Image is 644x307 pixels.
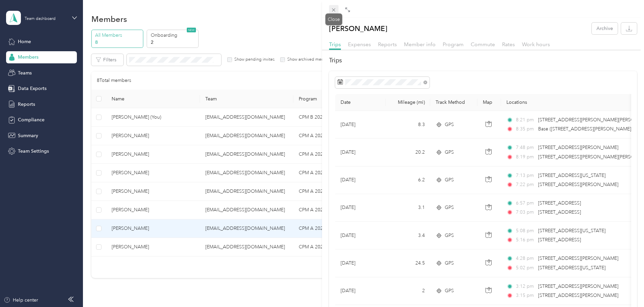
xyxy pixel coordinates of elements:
[430,94,477,111] th: Track Method
[516,172,535,179] span: 7:13 pm
[538,293,618,298] span: [STREET_ADDRESS][PERSON_NAME]
[538,173,606,178] span: [STREET_ADDRESS][US_STATE]
[516,199,535,207] span: 6:57 pm
[386,249,430,277] td: 24.5
[329,56,637,65] h2: Trips
[538,182,618,187] span: [STREET_ADDRESS][PERSON_NAME]
[516,125,535,133] span: 8:35 pm
[445,232,454,239] span: GPS
[516,153,535,161] span: 8:19 pm
[335,222,386,249] td: [DATE]
[522,41,550,48] span: Work hours
[386,277,430,305] td: 2
[335,194,386,222] td: [DATE]
[538,200,581,206] span: [STREET_ADDRESS]
[592,23,618,34] button: Archive
[329,23,387,34] p: [PERSON_NAME]
[445,176,454,184] span: GPS
[502,41,515,48] span: Rates
[348,41,371,48] span: Expenses
[516,236,535,244] span: 5:16 pm
[443,41,464,48] span: Program
[335,94,386,111] th: Date
[329,41,341,48] span: Trips
[471,41,495,48] span: Commute
[538,228,606,234] span: [STREET_ADDRESS][US_STATE]
[378,41,397,48] span: Reports
[335,139,386,166] td: [DATE]
[386,166,430,194] td: 6.2
[386,194,430,222] td: 3.1
[538,265,606,271] span: [STREET_ADDRESS][US_STATE]
[335,277,386,305] td: [DATE]
[538,209,581,215] span: [STREET_ADDRESS]
[516,255,535,262] span: 4:28 pm
[516,264,535,272] span: 5:02 pm
[335,166,386,194] td: [DATE]
[404,41,436,48] span: Member info
[516,227,535,235] span: 5:08 pm
[445,121,454,128] span: GPS
[445,287,454,295] span: GPS
[386,139,430,166] td: 20.2
[516,116,535,124] span: 8:21 pm
[516,144,535,151] span: 7:48 pm
[386,222,430,249] td: 3.4
[516,181,535,188] span: 7:22 pm
[445,204,454,211] span: GPS
[538,255,618,261] span: [STREET_ADDRESS][PERSON_NAME]
[445,259,454,267] span: GPS
[335,249,386,277] td: [DATE]
[538,283,618,289] span: [STREET_ADDRESS][PERSON_NAME]
[538,145,618,150] span: [STREET_ADDRESS][PERSON_NAME]
[606,269,644,307] iframe: Everlance-gr Chat Button Frame
[325,13,342,25] div: Close
[335,111,386,139] td: [DATE]
[516,292,535,299] span: 3:15 pm
[386,111,430,139] td: 8.3
[516,283,535,290] span: 3:12 pm
[386,94,430,111] th: Mileage (mi)
[477,94,501,111] th: Map
[538,237,581,243] span: [STREET_ADDRESS]
[445,149,454,156] span: GPS
[516,209,535,216] span: 7:03 pm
